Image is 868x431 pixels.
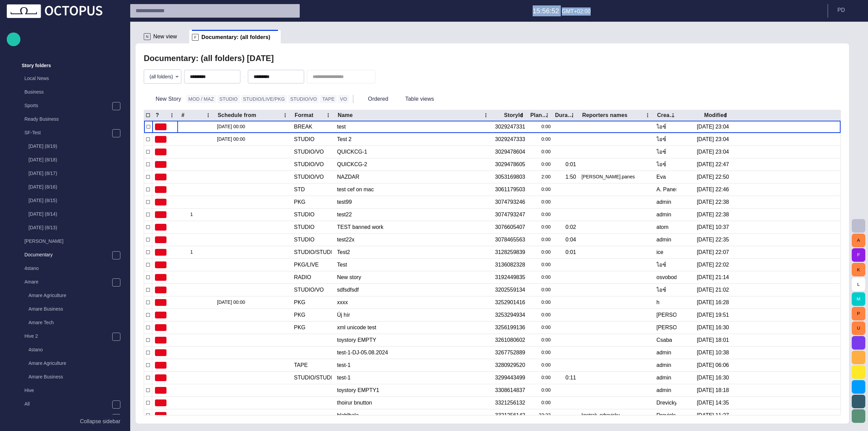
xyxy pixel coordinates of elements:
[555,112,574,119] div: Duration
[656,299,659,306] div: h
[495,387,525,394] div: 3308614837
[495,311,525,319] div: 3253294934
[337,321,489,334] div: xml unicode test
[657,112,676,119] div: Created by
[531,271,551,283] div: 0:00
[337,296,489,309] div: xxxx
[852,292,865,306] button: M
[495,186,525,193] div: 3061179503
[562,7,591,16] p: GMT+02:00
[7,415,123,428] button: Collapse sidebar
[581,409,651,422] div: kpetrak, pdrevicky
[15,371,123,384] div: Amare Business
[566,173,576,181] div: 1:50
[531,221,551,233] div: 0:00
[656,311,676,319] div: Zsolt
[337,409,489,422] div: blablbala
[697,211,729,218] div: 7/16 22:38
[530,112,549,119] div: Plan dur
[656,361,671,369] div: admin
[531,259,551,271] div: 0:00
[495,399,525,407] div: 3321256132
[697,274,729,281] div: 7/16 21:14
[24,333,112,339] p: Hive 2
[495,223,525,231] div: 3076605407
[294,136,314,143] div: STUDIO
[11,126,123,235] div: SF-Test[DATE] (8/19)[DATE] (8/18)[DATE] (8/17)[DATE] (8/16)[DATE] (8/15)[DATE] (8/14)[DATE] (8/13)
[531,158,551,171] div: 0:00
[189,30,281,43] div: FDocumentary: (all folders)
[566,236,576,243] div: 0:04
[656,261,666,269] div: ไอซ์
[288,95,319,103] button: STUDIO/VO
[15,316,123,330] div: Amare Tech
[495,324,525,331] div: 3256199136
[11,86,123,99] div: Business
[337,171,489,183] div: NAZDAR
[294,173,324,181] div: STUDIO/VO
[656,211,671,218] div: admin
[832,4,864,16] button: PD
[11,249,123,262] div: Documentary
[656,412,676,419] div: Drevicky
[11,398,123,411] div: All
[337,259,489,271] div: Test
[294,198,305,206] div: PKG
[531,309,551,321] div: 0:00
[28,224,123,231] p: [DATE] (8/13)
[656,148,666,156] div: ไอซ์
[531,296,551,309] div: 0:00
[24,265,123,272] p: 4stano
[15,140,123,154] div: [DATE] (8/19)
[495,249,525,256] div: 3128259839
[294,211,314,218] div: STUDIO
[11,262,123,276] div: 4stano
[15,181,123,194] div: [DATE] (8/16)
[337,121,489,133] div: test
[337,246,489,258] div: Test2
[217,121,289,133] div: 7/15 00:00
[24,278,112,285] p: Amare
[80,417,120,426] p: Collapse sidebar
[28,183,123,190] p: [DATE] (8/16)
[566,374,576,381] div: 0:11
[495,173,525,181] div: 3053169803
[495,161,525,168] div: 3029478605
[656,349,671,356] div: admin
[697,161,729,168] div: 8/7 22:47
[531,321,551,334] div: 0:00
[144,54,274,63] h2: Documentary: (all folders) [DATE]
[24,75,123,82] p: Local News
[697,311,729,319] div: 7/16 19:51
[28,373,123,380] p: Amare Business
[15,303,123,316] div: Amare Business
[531,209,551,221] div: 0:00
[28,197,123,204] p: [DATE] (8/15)
[337,284,489,296] div: sdfsdfsdf
[393,93,446,105] button: Table views
[697,399,729,407] div: 6/4 14:35
[294,148,324,156] div: STUDIO/VO
[531,384,551,396] div: 0:00
[495,286,525,294] div: 3202559134
[11,276,123,330] div: AmareAmare AgricultureAmare BusinessAmare Tech
[294,286,324,294] div: STUDIO/VO
[15,167,123,181] div: [DATE] (8/17)
[153,33,177,40] span: New view
[241,95,287,103] button: STUDIO/LIVE/PKG
[24,414,112,421] p: Story molder
[495,374,525,381] div: 3299443499
[338,95,349,103] button: VO
[11,72,123,86] div: Local News
[704,112,727,119] div: Modified
[294,161,324,168] div: STUDIO/VO
[323,111,333,120] button: Format column menu
[668,111,678,120] button: Created by column menu
[852,277,865,291] button: L
[656,186,676,193] div: A. Panes admin ❤
[852,248,865,262] button: F
[656,324,676,331] div: Polak
[203,111,213,120] button: # column menu
[15,221,123,235] div: [DATE] (8/13)
[697,198,729,206] div: 7/16 22:38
